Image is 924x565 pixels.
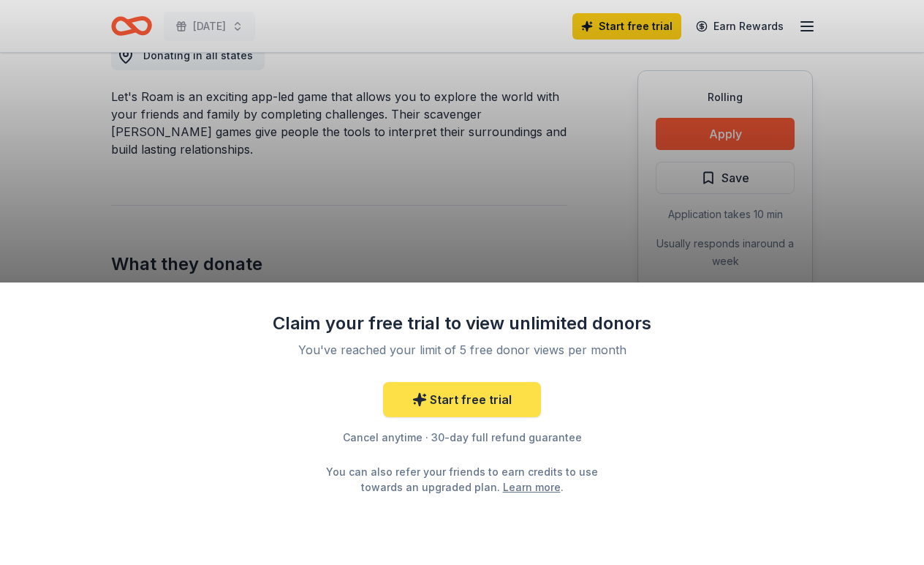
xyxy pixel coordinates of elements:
[272,312,652,335] div: Claim your free trial to view unlimited donors
[313,464,611,495] div: You can also refer your friends to earn credits to use towards an upgraded plan. .
[383,382,541,417] a: Start free trial
[503,479,561,495] a: Learn more
[272,429,652,446] div: Cancel anytime · 30-day full refund guarantee
[289,341,635,359] div: You've reached your limit of 5 free donor views per month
